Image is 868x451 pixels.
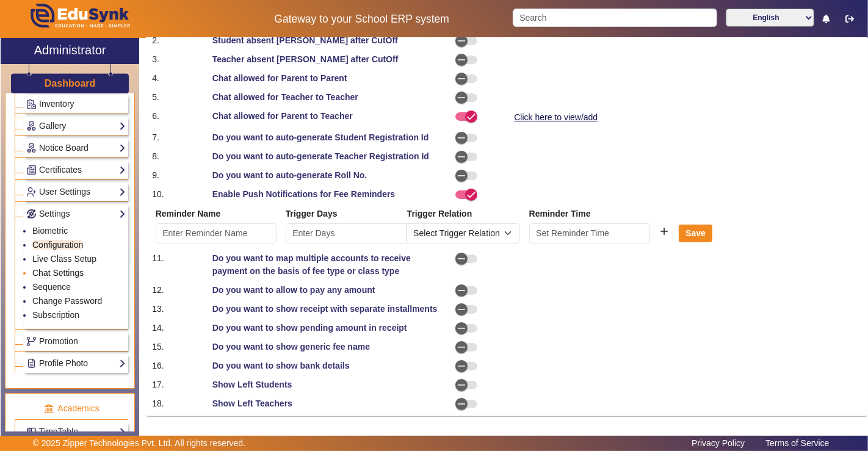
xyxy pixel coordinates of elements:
[146,150,206,163] div: 8.
[146,341,206,353] div: 15.
[206,72,446,85] div: Chat allowed for Parent to Parent
[27,337,36,346] img: Branchoperations.png
[146,110,206,125] div: 6.
[206,322,446,334] div: Do you want to show pending amount in receipt
[39,99,74,109] span: Inventory
[285,207,407,221] th: Trigger Days
[513,9,717,27] input: Search
[15,402,128,415] p: Academics
[206,284,446,297] div: Do you want to allow to pay any amount
[146,53,206,66] div: 3.
[33,437,246,450] p: © 2025 Zipper Technologies Pvt. Ltd. All rights reserved.
[146,397,206,410] div: 18.
[407,207,521,221] th: Trigger Relation
[39,336,78,346] span: Promotion
[206,169,446,182] div: Do you want to auto-generate Roll No.
[146,131,206,144] div: 7.
[206,131,446,144] div: Do you want to auto-generate Student Registration Id
[206,359,446,372] div: Do you want to show bank details
[206,188,446,201] div: Enable Push Notifications for Fee Reminders
[206,252,446,278] div: Do you want to map multiple accounts to receive payment on the basis of fee type or class type
[34,43,106,57] h2: Administrator
[513,110,599,125] a: Click here to view/add
[206,34,446,47] div: Student absent [PERSON_NAME] after CutOff
[521,207,651,221] th: Reminder Time
[32,254,96,264] a: Live Class Setup
[32,296,102,306] a: Change Password
[146,188,206,201] div: 10.
[206,397,446,410] div: Show Left Teachers
[206,150,446,163] div: Do you want to auto-generate Teacher Registration Id
[206,91,446,104] div: Chat allowed for Teacher to Teacher
[45,78,96,89] h3: Dashboard
[146,72,206,85] div: 4.
[146,169,206,182] div: 9.
[146,34,206,47] div: 2.
[43,403,54,414] img: academic.png
[1,38,139,64] a: Administrator
[146,322,206,334] div: 14.
[759,435,835,451] a: Terms of Service
[529,223,650,244] input: Set Reminder Time
[658,225,670,237] mat-icon: add
[32,282,71,292] a: Sequence
[206,378,446,391] div: Show Left Students
[156,223,277,244] input: Enter Reminder Name
[679,225,713,243] button: Save
[685,435,751,451] a: Privacy Policy
[26,97,126,111] a: Inventory
[146,378,206,391] div: 17.
[146,359,206,372] div: 16.
[146,252,206,278] div: 11.
[32,268,84,278] a: Chat Settings
[44,77,96,90] a: Dashboard
[146,284,206,297] div: 12.
[155,207,285,221] th: Reminder Name
[32,310,79,320] a: Subscription
[224,13,500,26] h5: Gateway to your School ERP system
[27,99,36,109] img: Inventory.png
[286,223,407,244] input: Enter Days
[206,303,446,316] div: Do you want to show receipt with separate installments
[26,334,126,348] a: Promotion
[206,53,446,66] div: Teacher absent [PERSON_NAME] after CutOff
[206,341,446,353] div: Do you want to show generic fee name
[32,240,83,250] a: Configuration
[206,110,446,125] div: Chat allowed for Parent to Teacher
[146,91,206,104] div: 5.
[146,303,206,316] div: 13.
[32,226,68,236] a: Biometric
